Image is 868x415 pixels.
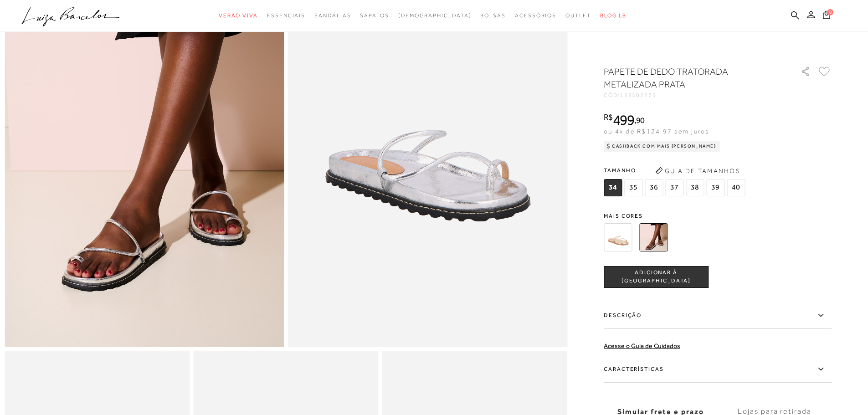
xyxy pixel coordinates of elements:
h1: PAPETE DE DEDO TRATORADA METALIZADA PRATA [604,65,775,91]
i: R$ [604,113,613,121]
div: Cashback com Mais [PERSON_NAME] [604,141,720,152]
a: noSubCategoriesText [398,7,472,24]
a: categoryNavScreenReaderText [360,7,389,24]
span: ou 4x de R$124,97 sem juros [604,128,709,135]
span: Outlet [565,12,591,19]
span: 38 [686,179,704,196]
label: Descrição [604,302,832,329]
a: categoryNavScreenReaderText [565,7,591,24]
button: ADICIONAR À [GEOGRAPHIC_DATA] [604,266,709,288]
a: BLOG LB [600,7,627,24]
a: categoryNavScreenReaderText [480,7,506,24]
span: Sapatos [360,12,389,19]
span: ADICIONAR À [GEOGRAPHIC_DATA] [604,269,708,285]
i: , [634,116,645,124]
span: Bolsas [480,12,506,19]
a: categoryNavScreenReaderText [515,7,556,24]
span: 36 [645,179,663,196]
span: 37 [665,179,683,196]
span: 40 [727,179,745,196]
span: 35 [624,179,642,196]
a: Acesse o Guia de Cuidados [604,342,680,349]
img: PAPETE DE DEDO TRATORADA METALIZADA PRATA [639,223,668,251]
span: Verão Viva [219,12,258,19]
span: Essenciais [267,12,305,19]
span: Tamanho [604,164,747,177]
span: 90 [636,115,645,125]
button: 0 [820,10,833,22]
a: categoryNavScreenReaderText [314,7,351,24]
a: categoryNavScreenReaderText [267,7,305,24]
span: BLOG LB [600,12,627,19]
span: 39 [706,179,724,196]
span: [DEMOGRAPHIC_DATA] [398,12,472,19]
span: Acessórios [515,12,556,19]
label: Características [604,356,832,383]
span: Mais cores [604,213,832,219]
button: Guia de Tamanhos [652,164,743,178]
a: categoryNavScreenReaderText [219,7,258,24]
img: PAPETE DE DEDO TRATORADA METALIZADA DOURADA [604,223,632,251]
span: 34 [604,179,622,196]
span: 123502275 [620,92,657,98]
span: 0 [827,9,833,15]
span: Sandálias [314,12,351,19]
div: CÓD: [604,92,786,98]
span: 499 [613,112,634,128]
